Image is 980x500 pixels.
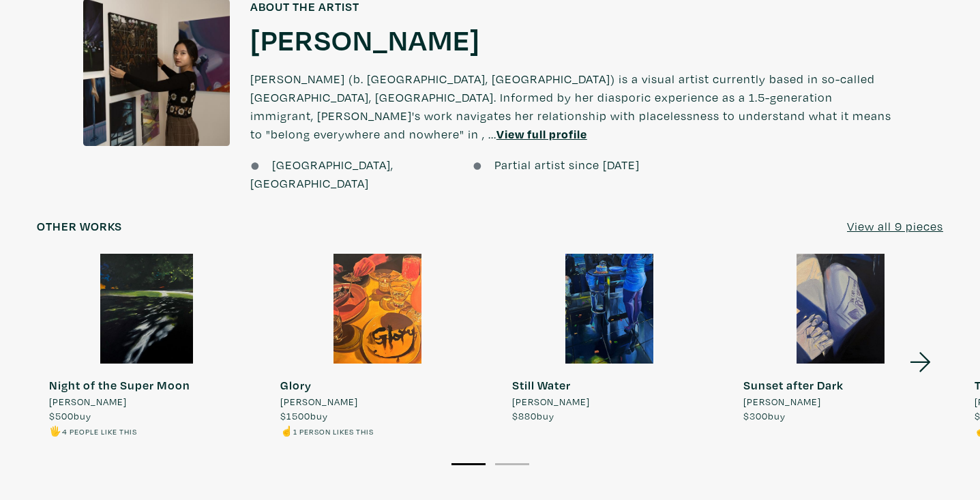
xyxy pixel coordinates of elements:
[280,409,310,422] span: $1500
[293,426,374,437] small: 1 person likes this
[49,377,190,393] strong: Night of the Super Moon
[250,57,897,156] p: [PERSON_NAME] (b. [GEOGRAPHIC_DATA], [GEOGRAPHIC_DATA]) is a visual artist currently based in so-...
[37,254,256,438] a: Night of the Super Moon [PERSON_NAME] $500buy 🖐️4 people like this
[512,377,571,393] strong: Still Water
[500,254,719,424] a: Still Water [PERSON_NAME] $880buy
[847,218,943,234] u: View all 9 pieces
[743,377,844,393] strong: Sunset after Dark
[49,424,190,439] li: 🖐️
[512,409,537,422] span: $880
[495,463,529,465] button: 2 of 2
[496,126,587,142] a: View full profile
[512,394,590,409] span: [PERSON_NAME]
[743,409,768,422] span: $300
[280,424,374,439] li: ☝️
[280,409,328,422] span: buy
[250,157,394,191] span: [GEOGRAPHIC_DATA], [GEOGRAPHIC_DATA]
[494,157,640,173] span: Partial artist since [DATE]
[62,426,137,437] small: 4 people like this
[743,394,821,409] span: [PERSON_NAME]
[49,409,91,422] span: buy
[280,394,358,409] span: [PERSON_NAME]
[743,409,786,422] span: buy
[847,217,943,235] a: View all 9 pieces
[250,20,480,57] a: [PERSON_NAME]
[512,409,554,422] span: buy
[49,409,74,422] span: $500
[268,254,487,438] a: Glory [PERSON_NAME] $1500buy ☝️1 person likes this
[37,219,122,234] h6: Other works
[280,377,312,393] strong: Glory
[451,463,486,465] button: 1 of 2
[731,254,950,424] a: Sunset after Dark [PERSON_NAME] $300buy
[49,394,127,409] span: [PERSON_NAME]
